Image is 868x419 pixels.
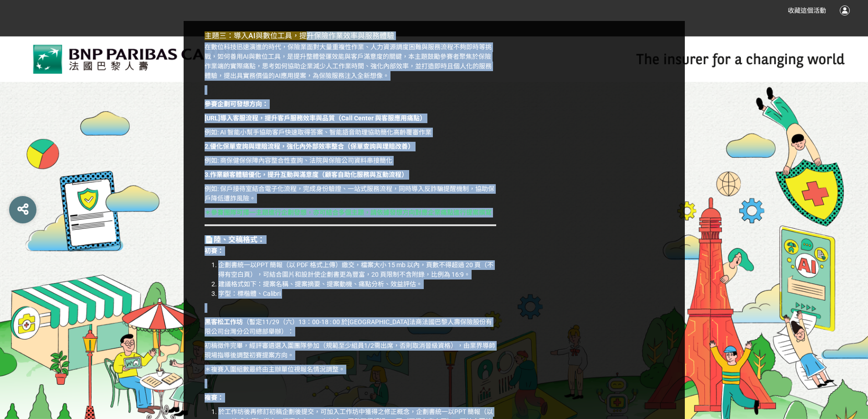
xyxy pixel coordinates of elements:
p: 例如: 保戶接待室結合電子化流程，完成身份驗證、一站式服務流程，同時導入反詐騙提醒機制，協助保戶降低遭詐風險。 [205,184,496,203]
p: 在數位科技迅速演進的時代，保險業面對大量重複性作業、人力資源調度困難與服務流程不夠即時等挑戰，如何善用AI與數位工具，是提升整體營運效能與客戶滿意度的關鍵，本主題鼓勵參賽者聚焦於保險作業端的實際... [205,42,496,81]
strong: 參賽企劃可發想方向： [205,100,268,108]
strong: 2.優化保單查詢與理賠流程，強化內外部效率整合（保單查詢與理賠改善） [205,143,414,150]
li: 字型：標楷體、Calibri [218,289,496,299]
p: （暫定11/29（六）13：00-18 : 00 於[GEOGRAPHIC_DATA]法商法國巴黎人壽保險股份有限公司台灣分公司總部舉辦）： [205,317,496,336]
strong: 📄陸、交稿格式： [205,235,265,244]
p: 例如: AI 智能小幫手協助客戶快速取得答案、智能語音助理協助簡化高齡覆審作業 [205,128,496,137]
strong: 複賽： [205,394,224,401]
span: 收藏這個活動 [788,7,826,14]
p: 初稿徵件完畢，經評審遴選入圍團隊參加（規範至少組員1/2需出席，否則取消晉級資格），由業界導師現場指導後調整初賽提案方向。 [205,341,496,360]
p: ＊複賽入圍組數最終由主辦單位視報名情況調整。 [205,365,496,374]
strong: [URL]導入客服流程，提升客戶服務效率與品質（Call Center 與客服應用痛點） [205,114,426,122]
li: 建議格式如下：提案名稱、提案摘要、提案動機、痛點分析、效益評估。 [218,279,496,289]
p: 例如: 商保健保保障內容整合性查詢、法院與保險公司資料串接簡化 [205,156,496,166]
strong: 初賽： [205,247,224,254]
strong: 3.作業顧客體驗優化，提升互動與滿意度（顧客自助化服務與互動流程） [205,171,408,178]
li: 企劃書統一以PPT 簡報（以 PDF 格式上傳）繳交，檔案大小 15 mb 以內，頁數不得超過 20 頁（不得有空白頁），可結合圖片和設計使企劃書更為豐富，20 頁限制不含附錄，比例為 16:9。 [218,260,496,279]
strong: 黑客松工作坊 [205,318,243,326]
strong: ＊參賽團隊可擇一主題進行企劃發想，亦可結合多個主題，請依據發想方向對應企業痛點進行提案撰寫 [205,209,492,216]
span: 主題三：導入AI與數位工具，提升保險作業效率與服務體驗 [205,31,394,40]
